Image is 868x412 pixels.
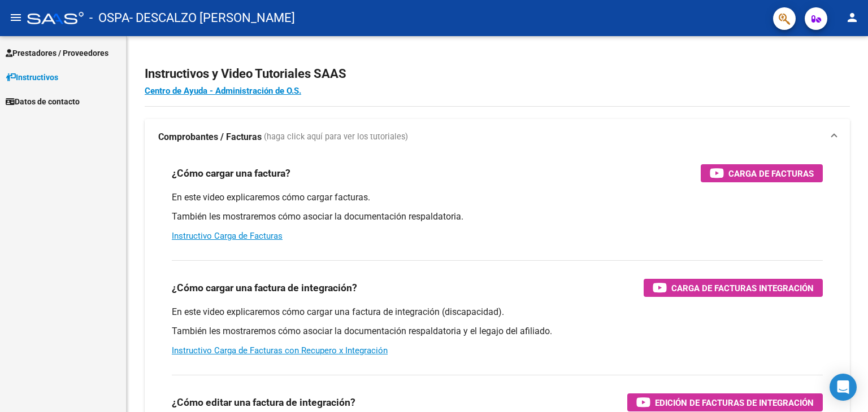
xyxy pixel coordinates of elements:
[172,345,388,356] a: Instructivo Carga de Facturas con Recupero x Integración
[172,165,290,181] h3: ¿Cómo cargar una factura?
[145,119,850,155] mat-expansion-panel-header: Comprobantes / Facturas (haga click aquí para ver los tutoriales)
[145,86,301,96] a: Centro de Ayuda - Administración de O.S.
[728,166,814,181] span: Carga de Facturas
[264,131,408,143] span: (haga click aquí para ver los tutoriales)
[89,6,129,30] span: - OSPA
[830,374,857,401] div: Open Intercom Messenger
[172,306,823,318] p: En este video explicaremos cómo cargar una factura de integración (discapacidad).
[158,131,262,143] strong: Comprobantes / Facturas
[172,395,355,410] h3: ¿Cómo editar una factura de integración?
[145,63,850,85] h2: Instructivos y Video Tutoriales SAAS
[172,280,357,296] h3: ¿Cómo cargar una factura de integración?
[655,396,814,410] span: Edición de Facturas de integración
[644,279,823,297] button: Carga de Facturas Integración
[6,95,80,108] span: Datos de contacto
[671,281,814,295] span: Carga de Facturas Integración
[6,47,108,59] span: Prestadores / Proveedores
[172,325,823,338] p: También les mostraremos cómo asociar la documentación respaldatoria y el legajo del afiliado.
[627,393,823,411] button: Edición de Facturas de integración
[172,211,823,223] p: También les mostraremos cómo asociar la documentación respaldatoria.
[172,191,823,204] p: En este video explicaremos cómo cargar facturas.
[845,11,859,24] mat-icon: person
[9,11,23,24] mat-icon: menu
[129,6,295,30] span: - DESCALZO [PERSON_NAME]
[6,71,58,84] span: Instructivos
[701,164,823,182] button: Carga de Facturas
[172,231,283,241] a: Instructivo Carga de Facturas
